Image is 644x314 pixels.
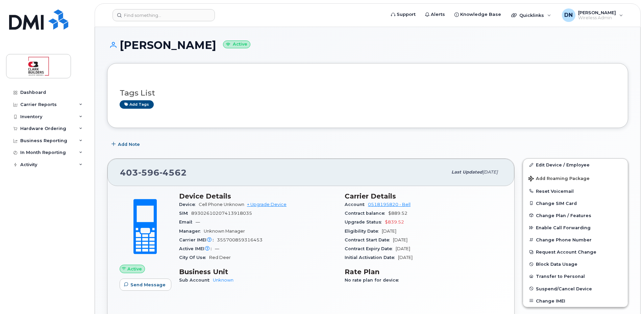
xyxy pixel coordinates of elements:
span: 403 [120,167,187,178]
span: Active IMEI [179,246,215,251]
span: — [215,246,219,251]
a: Add tags [120,100,154,109]
span: Change Plan / Features [536,213,591,218]
span: Enable Call Forwarding [536,225,591,230]
a: + Upgrade Device [247,202,287,207]
button: Suspend/Cancel Device [523,283,628,295]
span: Account [345,202,368,207]
button: Reset Voicemail [523,185,628,197]
h3: Business Unit [179,268,337,276]
button: Change Phone Number [523,234,628,246]
small: Active [223,41,250,48]
span: Last updated [451,169,482,175]
button: Request Account Change [523,246,628,258]
span: 596 [138,167,159,178]
h3: Device Details [179,192,337,200]
span: Contract balance [345,211,388,216]
button: Add Roaming Package [523,171,628,185]
span: 355700859316453 [217,237,263,242]
button: Change Plan / Features [523,209,628,221]
span: Contract Start Date [345,237,393,242]
span: 89302610207413918035 [191,211,252,216]
a: Edit Device / Employee [523,159,628,171]
h3: Rate Plan [345,268,502,276]
span: Device [179,202,199,207]
span: Cell Phone Unknown [199,202,244,207]
span: 4562 [159,167,187,178]
button: Add Note [107,138,146,150]
span: Initial Activation Date [345,255,398,260]
span: [DATE] [396,246,410,251]
iframe: Messenger Launcher [615,285,639,309]
span: Add Roaming Package [528,176,590,182]
a: Unknown [213,278,233,283]
button: Transfer to Personal [523,270,628,282]
span: Sub Account [179,278,213,283]
span: $889.52 [388,211,407,216]
h3: Carrier Details [345,192,502,200]
span: Contract Expiry Date [345,246,396,251]
span: Manager [179,229,204,234]
span: Suspend/Cancel Device [536,286,592,291]
span: Eligibility Date [345,229,382,234]
span: [DATE] [482,169,498,175]
span: $839.52 [385,219,404,225]
button: Block Data Usage [523,258,628,270]
button: Change IMEI [523,295,628,307]
h1: [PERSON_NAME] [107,39,628,51]
span: [DATE] [393,237,407,242]
span: Carrier IMEI [179,237,217,242]
a: 0518195820 - Bell [368,202,411,207]
span: Add Note [118,141,140,148]
h3: Tags List [120,89,616,97]
span: [DATE] [382,229,396,234]
span: — [196,219,200,225]
span: Email [179,219,196,225]
span: Send Message [130,282,166,288]
span: No rate plan for device [345,278,402,283]
button: Send Message [120,279,171,291]
span: Red Deer [209,255,231,260]
span: Unknown Manager [204,229,245,234]
span: City Of Use [179,255,209,260]
span: Upgrade Status [345,219,385,225]
span: [DATE] [398,255,413,260]
button: Change SIM Card [523,197,628,209]
span: Active [127,266,142,272]
span: SIM [179,211,191,216]
button: Enable Call Forwarding [523,221,628,234]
